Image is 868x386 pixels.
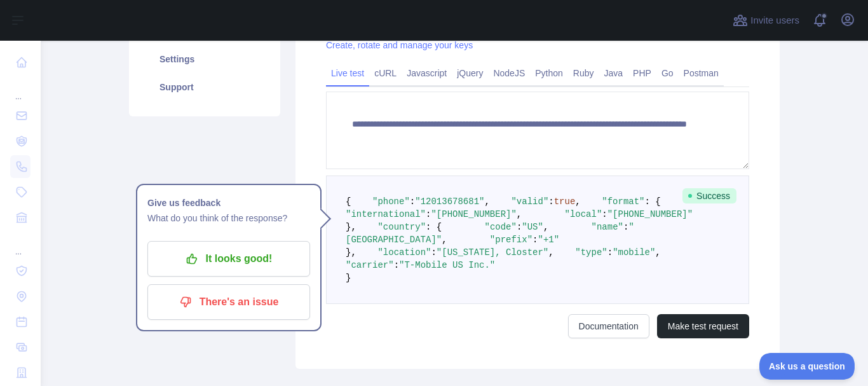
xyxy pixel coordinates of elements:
[607,209,693,219] span: "[PHONE_NUMBER]"
[554,196,576,207] span: true
[655,247,660,258] span: ,
[484,222,516,232] span: "code"
[410,196,415,207] span: :
[613,247,655,258] span: "mobile"
[656,63,679,83] a: Go
[607,247,613,258] span: :
[431,247,436,258] span: :
[511,196,548,207] span: "valid"
[543,222,548,232] span: ,
[377,222,426,232] span: "country"
[346,209,426,219] span: "international"
[517,222,522,232] span: :
[679,63,724,83] a: Postman
[394,260,399,270] span: :
[517,209,522,219] span: ,
[568,314,649,338] a: Documentation
[592,222,623,232] span: "name"
[157,248,301,270] p: It looks good!
[628,63,656,83] a: PHP
[548,247,553,258] span: ,
[426,222,442,232] span: : {
[602,209,607,219] span: :
[442,235,447,245] span: ,
[326,40,473,50] a: Create, rotate and manage your keys
[750,13,799,28] span: Invite users
[431,209,516,219] span: "[PHONE_NUMBER]"
[437,247,548,258] span: "[US_STATE], Closter"
[346,196,351,207] span: {
[346,247,356,258] span: },
[369,63,402,83] a: cURL
[346,222,356,232] span: },
[157,291,301,313] p: There's an issue
[564,209,602,219] span: "local"
[730,10,802,31] button: Invite users
[575,196,580,207] span: ,
[575,247,607,258] span: "type"
[147,210,310,226] p: What do you think of the response?
[522,222,543,232] span: "US"
[657,314,749,338] button: Make test request
[682,188,736,203] span: Success
[452,63,488,83] a: jQuery
[147,241,310,277] button: It looks good!
[415,196,484,207] span: "12013678681"
[147,284,310,320] button: There's an issue
[532,235,538,245] span: :
[346,260,394,270] span: "carrier"
[623,222,628,232] span: :
[346,273,351,283] span: }
[530,63,568,83] a: Python
[399,260,495,270] span: "T-Mobile US Inc."
[10,76,31,102] div: ...
[144,73,265,101] a: Support
[548,196,553,207] span: :
[488,63,530,83] a: NodeJS
[426,209,431,219] span: :
[602,196,644,207] span: "format"
[645,196,661,207] span: : {
[599,63,628,83] a: Java
[538,235,559,245] span: "+1"
[490,235,532,245] span: "prefix"
[484,196,489,207] span: ,
[144,45,265,73] a: Settings
[402,63,452,83] a: Javascript
[759,353,855,380] iframe: Toggle Customer Support
[568,63,599,83] a: Ruby
[372,196,410,207] span: "phone"
[326,63,369,83] a: Live test
[377,247,431,258] span: "location"
[147,195,310,210] h1: Give us feedback
[10,231,31,257] div: ...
